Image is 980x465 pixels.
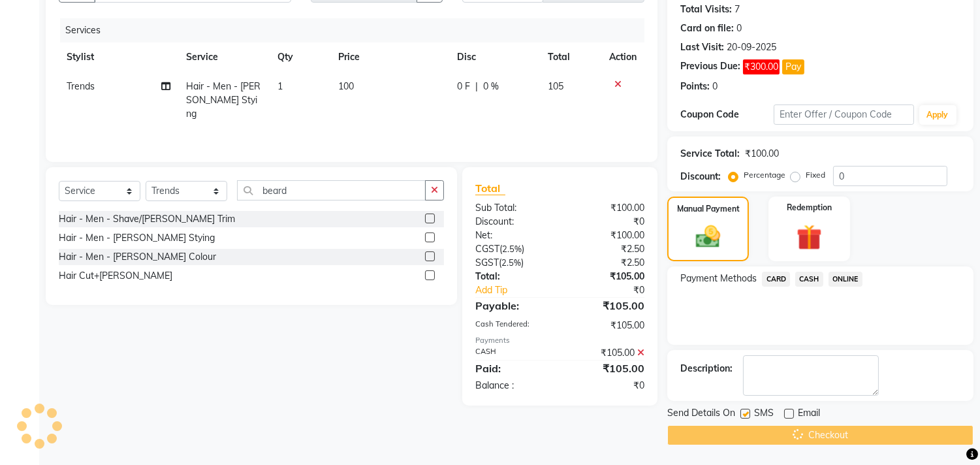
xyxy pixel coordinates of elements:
span: Hair - Men - [PERSON_NAME] Stying [186,80,261,120]
div: Hair - Men - Shave/[PERSON_NAME] Trim [59,212,235,226]
div: Cash Tendered: [466,319,560,332]
label: Percentage [744,169,785,181]
div: Services [60,18,654,42]
div: Description: [680,362,733,376]
div: ₹100.00 [560,229,655,242]
div: ( ) [466,242,560,256]
div: ₹105.00 [560,298,655,313]
div: CASH [466,346,560,360]
span: 2.5% [502,244,522,254]
div: Hair - Men - [PERSON_NAME] Stying [59,231,215,245]
div: Payments [475,335,644,346]
div: Service Total: [680,147,740,161]
span: 1 [277,80,283,92]
div: Paid: [466,361,560,376]
div: ₹0 [560,379,655,393]
div: Card on file: [680,22,734,35]
div: 7 [735,3,740,16]
span: 105 [548,80,563,92]
span: SGST [475,257,499,268]
div: ₹105.00 [560,361,655,376]
span: Payment Methods [680,272,757,285]
button: Pay [782,59,804,74]
div: ₹0 [576,283,655,297]
label: Fixed [806,169,825,181]
th: Price [330,42,449,72]
span: | [475,80,478,93]
button: Apply [919,105,956,125]
span: Send Details On [667,406,735,423]
div: Sub Total: [466,201,560,215]
div: ₹105.00 [560,270,655,283]
div: Total: [466,270,560,283]
span: 2.5% [501,257,521,268]
div: Net: [466,229,560,242]
div: Last Visit: [680,40,724,54]
div: Balance : [466,379,560,393]
div: Discount: [466,215,560,229]
label: Redemption [787,202,832,214]
div: ₹2.50 [560,242,655,256]
div: ₹0 [560,215,655,229]
div: Hair Cut+[PERSON_NAME] [59,269,172,283]
div: Discount: [680,170,721,184]
div: Previous Due: [680,59,740,74]
a: Add Tip [466,283,576,297]
span: ONLINE [829,272,862,287]
div: 0 [712,80,718,93]
th: Total [540,42,602,72]
div: ₹100.00 [745,147,779,161]
div: Hair - Men - [PERSON_NAME] Colour [59,250,216,264]
div: Total Visits: [680,3,732,16]
div: Payable: [466,298,560,313]
img: _gift.svg [789,221,830,253]
span: ₹300.00 [743,59,780,74]
div: ( ) [466,256,560,270]
th: Stylist [59,42,178,72]
div: ₹100.00 [560,201,655,215]
th: Qty [270,42,330,72]
input: Enter Offer / Coupon Code [774,104,913,125]
th: Disc [449,42,540,72]
div: ₹105.00 [560,346,655,360]
th: Action [601,42,644,72]
span: 100 [338,80,354,92]
span: SMS [754,406,774,423]
span: CGST [475,243,499,255]
input: Search or Scan [237,180,426,200]
div: 0 [736,22,742,35]
div: 20-09-2025 [727,40,776,54]
img: _cash.svg [688,223,727,251]
div: ₹2.50 [560,256,655,270]
span: 0 % [483,80,499,93]
span: Total [475,182,505,195]
span: CASH [795,272,823,287]
span: Trends [67,80,95,92]
label: Manual Payment [677,203,740,215]
span: 0 F [457,80,470,93]
th: Service [178,42,270,72]
div: ₹105.00 [560,319,655,332]
div: Coupon Code [680,108,774,121]
div: Points: [680,80,710,93]
span: CARD [762,272,790,287]
span: Email [798,406,820,423]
